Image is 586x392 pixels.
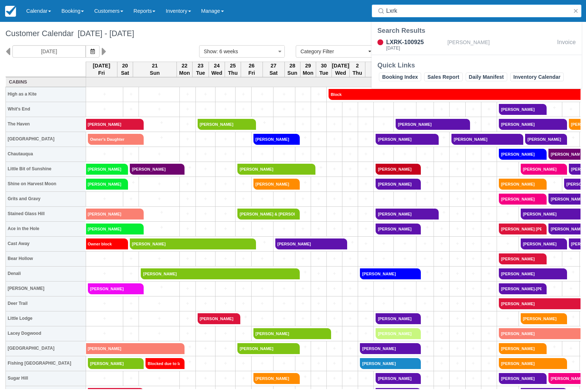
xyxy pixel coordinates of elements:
a: + [141,150,178,158]
a: + [436,150,447,158]
a: + [275,255,293,263]
a: + [329,180,340,188]
a: + [313,300,325,307]
a: + [182,90,193,98]
a: + [313,225,325,233]
a: + [237,135,249,143]
a: + [483,270,495,277]
a: + [139,283,178,291]
a: + [467,270,479,277]
a: + [376,285,392,292]
a: + [253,90,271,98]
a: + [418,195,432,203]
a: + [275,90,293,98]
a: + [217,195,233,203]
a: + [467,255,479,263]
a: [PERSON_NAME] [130,164,180,175]
a: + [434,134,448,141]
a: + [451,210,463,218]
a: + [198,195,214,203]
a: + [376,240,392,248]
a: + [376,120,392,128]
button: Show: 6 weeks [199,45,285,58]
a: + [297,150,309,158]
a: + [344,120,356,128]
a: + [141,195,178,203]
a: Inventory Calendar [510,73,564,81]
a: + [483,240,495,248]
a: [PERSON_NAME] [521,238,562,249]
a: + [313,120,325,128]
a: + [297,255,309,263]
a: + [275,195,293,203]
a: + [125,255,137,263]
a: + [217,105,233,113]
a: + [237,285,249,292]
a: + [275,120,293,128]
a: + [198,150,214,158]
a: [PERSON_NAME] [86,179,123,190]
a: + [295,179,309,186]
a: + [360,210,372,218]
a: + [313,210,325,218]
a: + [253,225,271,233]
a: + [451,195,463,203]
a: + [297,195,309,203]
a: + [467,195,479,203]
a: + [198,285,214,292]
a: + [329,210,340,218]
a: + [436,240,447,248]
a: + [436,180,447,188]
a: + [467,105,479,113]
a: + [217,255,233,263]
a: + [125,270,137,277]
a: LXRK-100925[DATE][PERSON_NAME]Invoice [372,38,582,52]
a: [PERSON_NAME] [451,134,519,145]
a: + [396,285,414,292]
a: [PERSON_NAME] [499,194,542,205]
a: + [217,165,233,173]
a: + [360,255,372,263]
a: + [451,240,463,248]
a: + [253,300,271,307]
a: + [416,164,432,171]
a: + [217,180,233,188]
a: + [217,285,233,292]
a: + [253,105,271,113]
a: + [313,270,325,277]
a: + [564,105,578,113]
a: + [217,210,233,218]
a: + [313,285,325,292]
a: + [182,195,193,203]
a: [PERSON_NAME] [499,149,542,160]
input: Search ( / ) [386,4,570,18]
a: + [198,135,214,143]
a: + [125,300,137,307]
a: + [217,135,233,143]
a: + [217,225,233,233]
div: [DATE] [386,46,445,50]
a: + [467,165,479,173]
a: + [564,285,578,292]
a: + [329,270,340,277]
a: [PERSON_NAME] [525,134,562,145]
a: + [344,165,356,173]
a: + [237,105,249,113]
a: + [360,225,372,233]
a: + [360,165,372,173]
a: + [182,105,193,113]
a: + [436,255,447,263]
a: + [275,150,293,158]
a: Owner block [86,238,123,249]
a: + [542,104,560,112]
a: + [436,105,447,113]
a: + [182,300,193,307]
a: + [483,150,495,158]
a: + [88,150,121,158]
a: + [329,195,340,203]
a: + [467,225,479,233]
a: Owner's Daughter [88,134,139,145]
a: + [344,255,356,263]
img: checkfront-main-nav-mini-logo.png [5,6,16,17]
a: Booking Index [379,73,421,81]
